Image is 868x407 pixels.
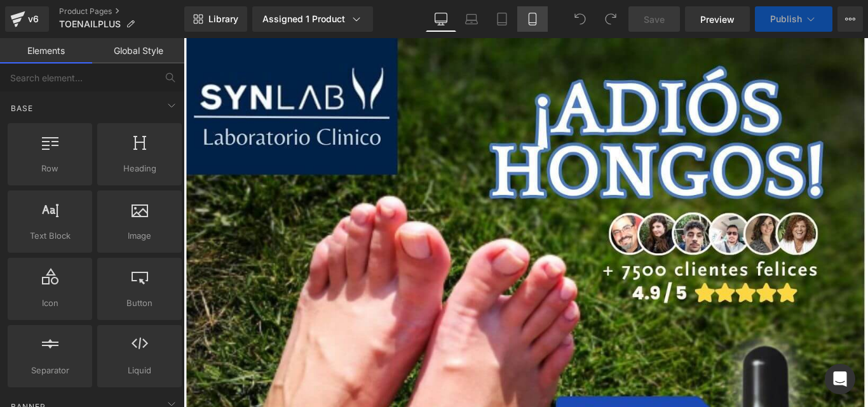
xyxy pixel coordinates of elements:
a: Product Pages [59,6,184,17]
a: Tablet [487,6,517,32]
a: Laptop [456,6,487,32]
a: Global Style [92,38,184,63]
span: Liquid [101,364,178,377]
span: Base [10,102,34,114]
div: Open Intercom Messenger [825,364,855,394]
span: Library [208,13,238,25]
span: Row [11,162,88,175]
span: Heading [101,162,178,175]
a: Mobile [517,6,548,32]
div: v6 [25,11,41,27]
span: Preview [700,13,735,26]
span: Icon [11,297,88,310]
button: More [837,6,863,32]
span: Button [101,297,178,310]
span: Save [644,13,665,26]
span: Separator [11,364,88,377]
a: Preview [685,6,750,32]
button: Undo [567,6,593,32]
div: Assigned 1 Product [262,13,363,25]
a: Desktop [426,6,456,32]
a: New Library [184,6,247,32]
span: Text Block [11,229,88,243]
span: Publish [770,14,802,24]
button: Publish [755,6,832,32]
span: Image [101,229,178,243]
button: Redo [598,6,623,32]
span: TOENAILPLUS [59,19,121,29]
a: v6 [5,6,49,32]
